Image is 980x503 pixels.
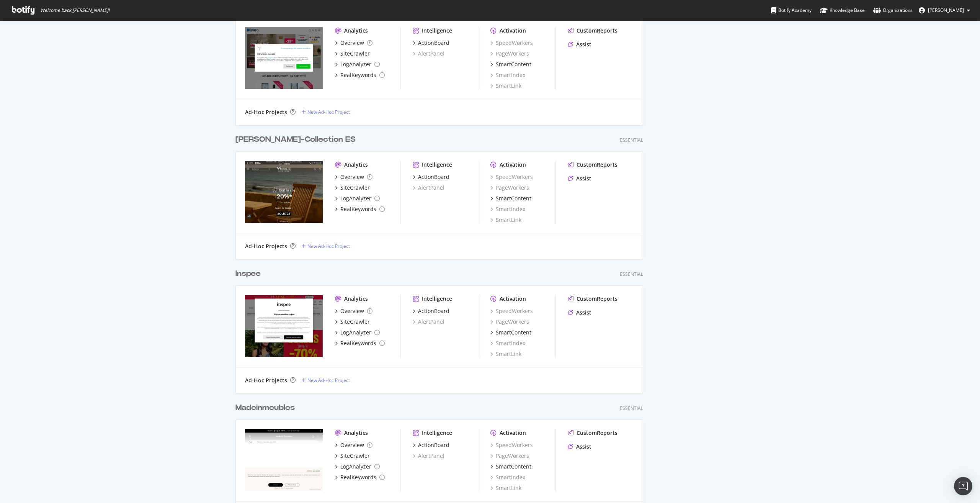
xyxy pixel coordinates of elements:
[335,205,385,213] a: RealKeywords
[340,339,376,347] div: RealKeywords
[335,452,370,460] a: SiteCrawler
[496,329,531,336] div: SmartContent
[413,39,449,47] a: ActionBoard
[490,195,531,202] a: SmartContent
[568,175,591,182] a: Assist
[235,268,264,279] a: Inspee
[490,339,525,347] div: SmartIndex
[490,441,533,449] a: SpeedWorkers
[245,27,323,89] img: livea.fr
[577,295,617,303] div: CustomReports
[245,377,287,384] div: Ad-Hoc Projects
[490,173,533,181] div: SpeedWorkers
[307,377,350,383] div: New Ad-Hoc Project
[413,50,444,57] a: AlertPanel
[576,41,591,48] div: Assist
[490,61,531,68] a: SmartContent
[340,205,376,213] div: RealKeywords
[340,329,371,336] div: LogAnalyzer
[245,429,323,491] img: made-in-meubles.com
[490,463,531,470] a: SmartContent
[577,429,617,437] div: CustomReports
[913,4,976,16] button: [PERSON_NAME]
[340,173,364,181] div: Overview
[340,195,371,202] div: LogAnalyzer
[245,108,287,116] div: Ad-Hoc Projects
[577,27,617,34] div: CustomReports
[413,452,444,460] div: AlertPanel
[620,405,643,411] div: Essential
[413,307,449,315] a: ActionBoard
[500,295,526,303] div: Activation
[335,318,370,326] a: SiteCrawler
[928,7,964,13] span: Michaël Akalinski
[335,61,380,68] a: LogAnalyzer
[344,161,368,169] div: Analytics
[340,463,371,470] div: LogAnalyzer
[340,452,370,460] div: SiteCrawler
[302,243,350,249] a: New Ad-Hoc Project
[302,377,350,383] a: New Ad-Hoc Project
[340,307,364,315] div: Overview
[340,441,364,449] div: Overview
[413,173,449,181] a: ActionBoard
[335,50,370,57] a: SiteCrawler
[490,474,525,481] a: SmartIndex
[335,173,372,181] a: Overview
[568,309,591,316] a: Assist
[340,184,370,192] div: SiteCrawler
[568,41,591,48] a: Assist
[568,27,617,34] a: CustomReports
[344,429,368,437] div: Analytics
[245,295,323,357] img: www.inspee.com
[500,161,526,169] div: Activation
[340,474,376,481] div: RealKeywords
[576,175,591,182] div: Assist
[235,402,295,413] div: Madeinmeubles
[620,137,643,143] div: Essential
[335,184,370,192] a: SiteCrawler
[413,318,444,326] a: AlertPanel
[413,184,444,192] div: AlertPanel
[490,184,529,192] a: PageWorkers
[496,61,531,68] div: SmartContent
[500,429,526,437] div: Activation
[335,474,385,481] a: RealKeywords
[568,429,617,437] a: CustomReports
[422,27,452,34] div: Intelligence
[490,484,521,492] div: SmartLink
[490,71,525,79] a: SmartIndex
[954,477,972,495] div: Open Intercom Messenger
[418,307,449,315] div: ActionBoard
[335,195,380,202] a: LogAnalyzer
[577,161,617,169] div: CustomReports
[235,134,359,145] a: [PERSON_NAME]-Collection ES
[40,7,109,13] span: Welcome back, [PERSON_NAME] !
[335,307,372,315] a: Overview
[418,39,449,47] div: ActionBoard
[340,318,370,326] div: SiteCrawler
[235,268,261,279] div: Inspee
[490,307,533,315] div: SpeedWorkers
[490,50,529,57] a: PageWorkers
[496,195,531,202] div: SmartContent
[576,309,591,316] div: Assist
[335,339,385,347] a: RealKeywords
[490,216,521,224] a: SmartLink
[418,173,449,181] div: ActionBoard
[340,39,364,47] div: Overview
[335,39,372,47] a: Overview
[245,161,323,223] img: www.wanda-collection.es
[568,295,617,303] a: CustomReports
[490,318,529,326] a: PageWorkers
[490,82,521,90] div: SmartLink
[307,109,350,115] div: New Ad-Hoc Project
[344,295,368,303] div: Analytics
